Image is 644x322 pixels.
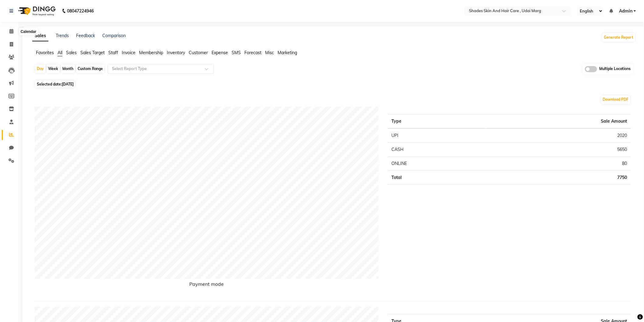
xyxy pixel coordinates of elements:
span: Sales Target [80,50,105,55]
span: Forecast [244,50,261,55]
td: Total [388,170,486,184]
h6: Payment mode [35,281,379,289]
span: Selected date: [35,80,75,88]
span: [DATE] [62,82,74,86]
span: Marketing [278,50,297,55]
th: Sale Amount [486,114,631,128]
td: UPI [388,128,486,143]
span: Favorites [36,50,54,55]
span: Multiple Locations [600,66,631,72]
td: 5650 [486,142,631,156]
span: SMS [232,50,241,55]
td: ONLINE [388,156,486,170]
span: Misc [265,50,274,55]
span: Customer [189,50,208,55]
td: 7750 [486,170,631,184]
span: All [58,50,62,55]
div: Month [61,65,75,73]
b: 08047224946 [67,2,94,19]
button: Generate Report [603,33,635,42]
a: Trends [56,33,69,38]
img: logo [16,2,57,19]
span: Membership [139,50,163,55]
button: Download PDF [601,95,630,104]
th: Type [388,114,486,128]
span: Admin [619,8,632,14]
span: Sales [66,50,77,55]
td: CASH [388,142,486,156]
div: Week [47,65,60,73]
a: Feedback [76,33,95,38]
a: Comparison [102,33,126,38]
div: Calendar [19,28,38,35]
span: Inventory [167,50,185,55]
span: Invoice [122,50,135,55]
div: Custom Range [76,65,104,73]
td: 80 [486,156,631,170]
div: Day [35,65,45,73]
span: Staff [108,50,118,55]
td: 2020 [486,128,631,143]
span: Expense [212,50,228,55]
